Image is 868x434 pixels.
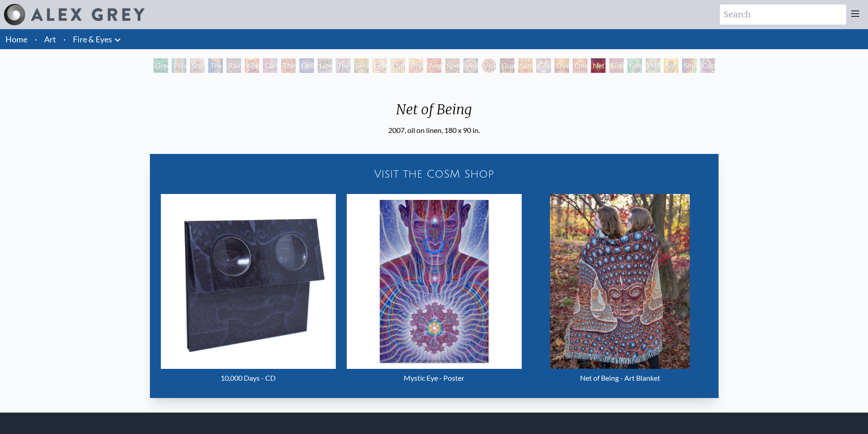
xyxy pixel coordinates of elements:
[627,58,642,73] div: Cannafist
[336,58,350,73] div: The Seer
[281,58,296,73] div: Third Eye Tears of Joy
[609,58,624,73] div: Godself
[682,58,697,73] div: Shpongled
[172,58,186,73] div: Pillar of Awareness
[31,29,41,49] li: ·
[208,58,223,73] div: The Torch
[482,58,496,73] div: Vision [PERSON_NAME]
[463,58,478,73] div: Vision Crystal
[372,58,387,73] div: Fractal Eyes
[347,194,522,369] img: Mystic Eye - Poster
[44,33,56,46] a: Art
[518,58,533,73] div: Sunyata
[347,369,522,387] div: Mystic Eye - Poster
[299,58,314,73] div: Collective Vision
[555,58,569,73] div: Oversoul
[161,369,336,387] div: 10,000 Days - CD
[646,58,660,73] div: Higher Vision
[155,159,713,189] a: Visit the CoSM Shop
[73,33,112,46] a: Fire & Eyes
[550,194,690,369] img: Net of Being - Art Blanket
[536,58,551,73] div: Cosmic Elf
[533,194,708,387] a: Net of Being - Art Blanket
[591,58,606,73] div: Net of Being
[388,101,480,125] div: Net of Being
[445,58,460,73] div: Spectral Lotus
[154,58,168,73] div: Green Hand
[720,5,846,25] input: Search
[427,58,442,73] div: Angel Skin
[354,58,369,73] div: Seraphic Transport Docking on the Third Eye
[347,194,522,387] a: Mystic Eye - Poster
[500,58,514,73] div: Guardian of Infinite Vision
[533,369,708,387] div: Net of Being - Art Blanket
[318,58,332,73] div: Liberation Through Seeing
[390,58,405,73] div: Ophanic Eyelash
[388,125,480,136] div: 2007, oil on linen, 180 x 90 in.
[190,58,205,73] div: Study for the Great Turn
[409,58,423,73] div: Psychomicrograph of a Fractal Paisley Cherub Feather Tip
[573,58,587,73] div: One
[664,58,678,73] div: Sol Invictus
[263,58,277,73] div: Cannabis Sutra
[161,194,336,369] img: 10,000 Days - CD
[60,29,69,49] li: ·
[226,58,241,73] div: Rainbow Eye Ripple
[161,194,336,387] a: 10,000 Days - CD
[5,34,27,44] a: Home
[245,58,259,73] div: Aperture
[700,58,715,73] div: Cuddle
